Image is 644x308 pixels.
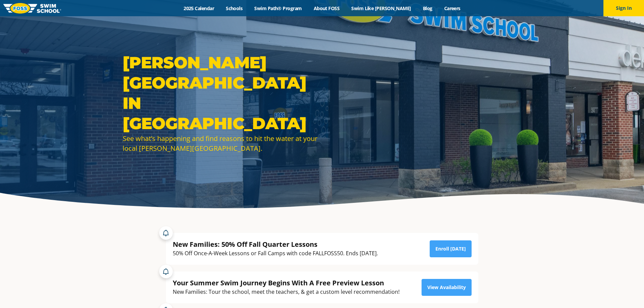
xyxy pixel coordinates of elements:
a: Enroll [DATE] [430,240,472,257]
img: FOSS Swim School Logo [3,3,61,14]
div: 50% Off Once-A-Week Lessons or Fall Camps with code FALLFOSS50. Ends [DATE]. [173,249,378,258]
a: About FOSS [308,5,345,11]
a: Blog [417,5,438,11]
div: Your Summer Swim Journey Begins With A Free Preview Lesson [173,278,400,287]
a: Schools [220,5,248,11]
div: See what’s happening and find reasons to hit the water at your local [PERSON_NAME][GEOGRAPHIC_DATA]. [123,134,319,153]
a: View Availability [422,279,472,296]
a: Swim Like [PERSON_NAME] [345,5,417,11]
div: New Families: Tour the school, meet the teachers, & get a custom level recommendation! [173,287,400,297]
a: Swim Path® Program [248,5,308,11]
a: 2025 Calendar [178,5,220,11]
h1: [PERSON_NAME][GEOGRAPHIC_DATA] in [GEOGRAPHIC_DATA] [123,52,319,134]
div: New Families: 50% Off Fall Quarter Lessons [173,240,378,249]
a: Careers [438,5,466,11]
